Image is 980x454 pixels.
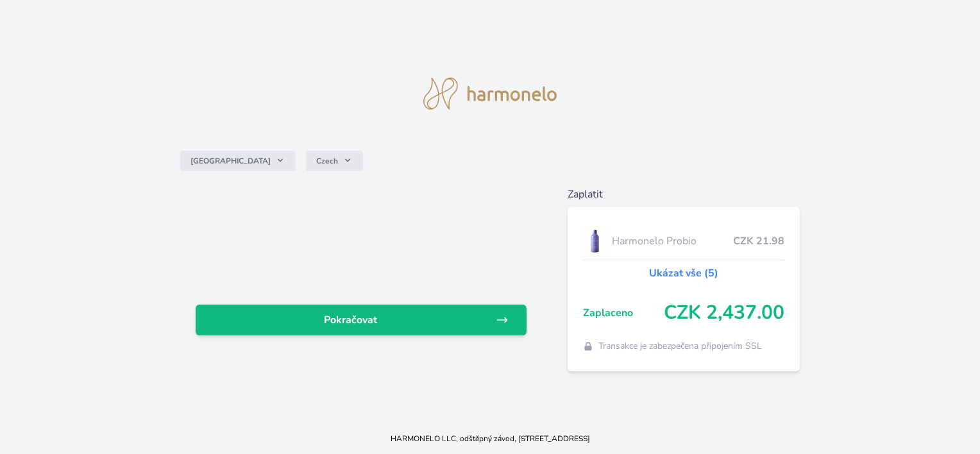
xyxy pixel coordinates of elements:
button: [GEOGRAPHIC_DATA] [180,151,296,171]
img: CLEAN_PROBIO_se_stinem_x-lo.jpg [583,225,607,257]
span: [GEOGRAPHIC_DATA] [190,156,271,166]
span: Transakce je zabezpečena připojením SSL [598,340,762,353]
a: Pokračovat [196,305,526,335]
img: logo.svg [423,78,557,110]
span: Zaplaceno [583,305,664,321]
a: Ukázat vše (5) [649,265,718,281]
span: CZK 21.98 [733,233,784,249]
span: Harmonelo Probio [612,233,732,249]
span: CZK 2,437.00 [664,301,784,324]
span: Czech [316,156,338,166]
span: Pokračovat [206,312,495,328]
h6: Zaplatit [568,187,800,202]
button: Czech [306,151,363,171]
